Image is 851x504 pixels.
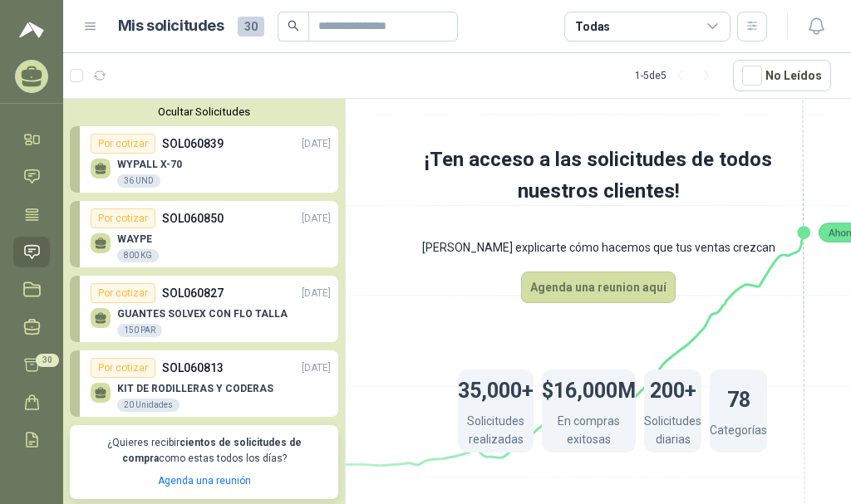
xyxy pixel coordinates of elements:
[635,62,720,89] div: 1 - 5 de 5
[91,208,155,228] div: Por cotizar
[70,126,338,193] a: Por cotizarSOL060839[DATE] WYPALL X-7036 UND
[117,233,159,245] p: WAYPE
[302,136,331,152] p: [DATE]
[118,14,224,38] h1: Mis solicitudes
[162,209,224,228] p: SOL060850
[13,350,50,380] a: 30
[302,360,331,376] p: [DATE]
[542,370,636,407] h1: $16,000M
[91,283,155,303] div: Por cotizar
[19,20,44,40] img: Logo peakr
[650,370,696,407] h1: 200+
[117,399,180,412] div: 20 Unidades
[458,370,534,407] h1: 35,000+
[302,211,331,227] p: [DATE]
[644,412,701,453] p: Solicitudes diarias
[91,358,155,378] div: Por cotizar
[80,435,328,467] p: ¿Quieres recibir como estas todos los días?
[70,276,338,342] a: Por cotizarSOL060827[DATE] GUANTES SOLVEX CON FLO TALLA150 PAR
[302,286,331,301] p: [DATE]
[117,249,159,262] div: 800 KG
[733,60,831,91] button: No Leídos
[162,135,224,153] p: SOL060839
[575,17,610,36] div: Todas
[91,134,155,154] div: Por cotizar
[70,201,338,267] a: Por cotizarSOL060850[DATE] WAYPE800 KG
[710,421,767,443] p: Categorías
[117,159,182,170] p: WYPALL X-70
[542,412,636,453] p: En compras exitosas
[117,308,288,320] p: GUANTES SOLVEX CON FLO TALLA
[117,174,160,188] div: 36 UND
[727,379,750,416] h1: 78
[158,475,251,487] a: Agenda una reunión
[288,20,299,32] span: search
[36,354,59,367] span: 30
[238,17,264,37] span: 30
[521,272,676,303] button: Agenda una reunion aquí
[162,284,224,302] p: SOL060827
[70,350,338,417] a: Por cotizarSOL060813[DATE] KIT DE RODILLERAS Y CODERAS20 Unidades
[458,412,534,453] p: Solicitudes realizadas
[122,437,302,464] b: cientos de solicitudes de compra
[117,324,162,337] div: 150 PAR
[117,383,273,394] p: KIT DE RODILLERAS Y CODERAS
[70,105,338,118] button: Ocultar Solicitudes
[162,359,224,377] p: SOL060813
